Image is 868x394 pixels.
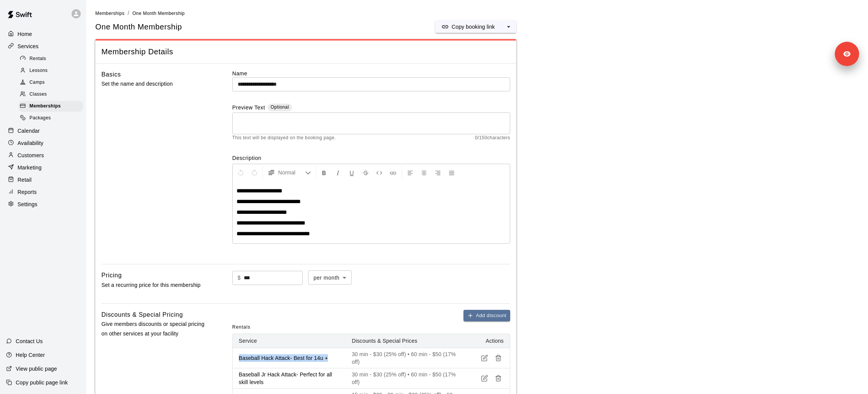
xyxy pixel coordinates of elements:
[95,9,859,18] nav: breadcrumb
[101,270,122,280] h6: Pricing
[101,47,510,57] span: Membership Details
[18,65,86,77] a: Lessons
[445,166,458,179] button: Justify Align
[16,379,68,386] p: Copy public page link
[101,280,208,290] p: Set a recurring price for this membership
[232,134,336,142] span: This text will be displayed on the booking page.
[18,139,44,147] p: Availability
[6,150,80,161] a: Customers
[373,166,386,179] button: Insert Code
[475,134,510,142] span: 0 / 150 characters
[238,274,241,282] p: $
[132,11,185,16] span: One Month Membership
[18,89,83,100] div: Classes
[452,23,495,31] p: Copy booking link
[18,89,86,101] a: Classes
[18,30,32,38] p: Home
[29,114,51,122] span: Packages
[418,166,431,179] button: Center Align
[345,166,358,179] button: Format Underline
[18,101,83,112] div: Memberships
[29,55,46,63] span: Rentals
[29,67,48,75] span: Lessons
[16,337,43,345] p: Contact Us
[308,270,352,285] div: per month
[271,104,289,110] span: Optional
[16,351,45,359] p: Help Center
[6,199,80,210] a: Settings
[233,334,346,348] th: Service
[18,176,32,184] p: Retail
[232,154,510,162] label: Description
[95,22,182,32] span: One Month Membership
[464,334,510,348] th: Actions
[431,166,444,179] button: Right Align
[6,174,80,186] a: Retail
[232,321,251,334] span: Rentals
[18,127,40,135] p: Calendar
[18,77,83,88] div: Camps
[6,125,80,137] a: Calendar
[6,137,80,149] a: Availability
[278,169,305,176] span: Normal
[101,79,208,89] p: Set the name and description
[6,186,80,198] a: Reports
[404,166,417,179] button: Left Align
[18,42,39,50] p: Services
[387,166,400,179] button: Insert Link
[18,188,37,196] p: Reports
[248,166,261,179] button: Redo
[101,319,208,339] p: Give members discounts or special pricing on other services at your facility
[435,21,516,33] div: split button
[234,166,247,179] button: Undo
[352,350,458,366] p: 30 min - $30 (25% off) • 60 min - $50 (17% off)
[101,310,183,320] h6: Discounts & Special Pricing
[239,354,339,362] p: Baseball Hack Attack- Best for 14u +
[16,365,57,373] p: View public page
[18,113,83,124] div: Packages
[6,162,80,173] a: Marketing
[18,101,86,112] a: Memberships
[29,103,61,110] span: Memberships
[18,53,86,65] a: Rentals
[18,112,86,124] a: Packages
[18,65,83,76] div: Lessons
[18,164,42,171] p: Marketing
[101,70,121,80] h6: Basics
[18,77,86,89] a: Camps
[6,41,80,52] a: Services
[18,54,83,64] div: Rentals
[501,21,516,33] button: select merge strategy
[318,166,331,179] button: Format Bold
[331,166,344,179] button: Format Italics
[232,70,510,77] label: Name
[6,28,80,40] a: Home
[239,371,339,386] p: Baseball Jr Hack Attack- Perfect for all skill levels
[127,9,129,17] li: /
[264,166,314,179] button: Formatting Options
[352,371,458,386] p: 30 min - $30 (25% off) • 60 min - $50 (17% off)
[232,104,265,112] label: Preview Text
[346,334,464,348] th: Discounts & Special Prices
[463,310,510,322] button: Add discount
[95,10,124,16] a: Memberships
[29,79,45,86] span: Camps
[29,91,47,98] span: Classes
[18,151,44,159] p: Customers
[18,200,38,208] p: Settings
[359,166,372,179] button: Format Strikethrough
[435,21,501,33] button: Copy booking link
